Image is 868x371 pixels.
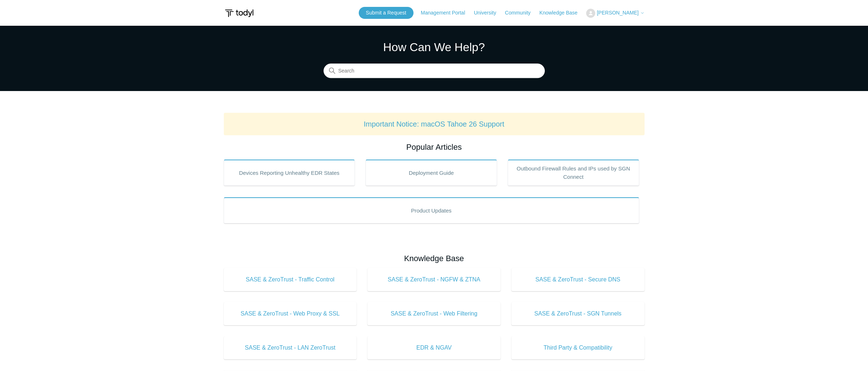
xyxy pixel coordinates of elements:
span: EDR & NGAV [378,343,490,352]
span: SASE & ZeroTrust - LAN ZeroTrust [235,343,346,352]
span: SASE & ZeroTrust - Traffic Control [235,275,346,284]
a: University [474,9,503,17]
a: Devices Reporting Unhealthy EDR States [224,160,355,186]
span: SASE & ZeroTrust - NGFW & ZTNA [378,275,490,284]
span: [PERSON_NAME] [597,10,638,16]
a: Third Party & Compatibility [511,336,645,359]
a: Outbound Firewall Rules and IPs used by SGN Connect [508,160,639,186]
a: SASE & ZeroTrust - SGN Tunnels [511,302,645,325]
h2: Knowledge Base [224,252,645,264]
a: SASE & ZeroTrust - Web Filtering [367,302,501,325]
input: Search [324,64,545,78]
span: Third Party & Compatibility [522,343,634,352]
h2: Popular Articles [224,141,645,153]
a: SASE & ZeroTrust - NGFW & ZTNA [367,268,501,291]
a: SASE & ZeroTrust - Traffic Control [224,268,357,291]
a: SASE & ZeroTrust - Web Proxy & SSL [224,302,357,325]
a: Submit a Request [359,7,414,19]
a: SASE & ZeroTrust - Secure DNS [511,268,645,291]
a: Deployment Guide [366,160,497,186]
a: Product Updates [224,197,639,223]
img: Todyl Support Center Help Center home page [224,7,255,20]
a: SASE & ZeroTrust - LAN ZeroTrust [224,336,357,359]
span: SASE & ZeroTrust - SGN Tunnels [522,309,634,318]
a: Important Notice: macOS Tahoe 26 Support [364,120,505,128]
a: Knowledge Base [539,9,585,17]
a: EDR & NGAV [367,336,501,359]
span: SASE & ZeroTrust - Web Proxy & SSL [235,309,346,318]
h1: How Can We Help? [324,38,545,56]
button: [PERSON_NAME] [586,9,644,18]
span: SASE & ZeroTrust - Web Filtering [378,309,490,318]
span: SASE & ZeroTrust - Secure DNS [522,275,634,284]
a: Community [505,9,538,17]
a: Management Portal [421,9,472,17]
